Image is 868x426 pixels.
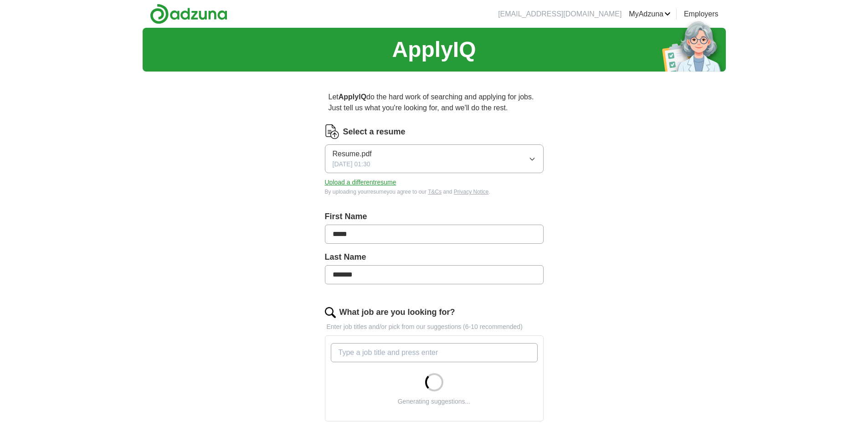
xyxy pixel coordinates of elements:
img: search.png [325,307,336,318]
div: By uploading your resume you agree to our and . [325,188,544,196]
span: [DATE] 01:30 [333,159,370,169]
label: Select a resume [343,126,406,138]
strong: ApplyIQ [339,93,366,101]
img: Adzuna logo [150,4,227,24]
a: MyAdzuna [629,9,671,20]
label: First Name [325,210,544,223]
span: Resume.pdf [333,149,372,159]
img: CV Icon [325,124,339,139]
input: Type a job title and press enter [331,343,538,362]
a: T&Cs [428,189,442,195]
p: Enter job titles and/or pick from our suggestions (6-10 recommended) [325,322,544,332]
a: Privacy Notice [454,189,489,195]
a: Employers [684,9,719,20]
button: Resume.pdf[DATE] 01:30 [325,144,544,173]
h1: ApplyIQ [392,33,476,66]
li: [EMAIL_ADDRESS][DOMAIN_NAME] [498,9,621,20]
div: Generating suggestions... [398,397,471,406]
p: Let do the hard work of searching and applying for jobs. Just tell us what you're looking for, an... [325,88,544,117]
button: Upload a differentresume [325,178,396,187]
label: What job are you looking for? [339,306,455,318]
label: Last Name [325,251,544,263]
